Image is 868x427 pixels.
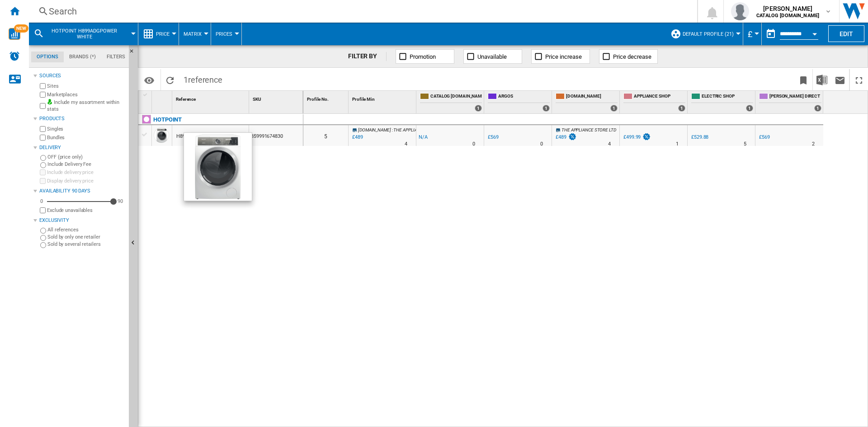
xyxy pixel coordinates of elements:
div: Exclusivity [39,217,125,224]
div: £489 [554,133,577,142]
md-tab-item: Brands (*) [64,52,101,62]
span: Prices [216,31,232,37]
div: £529.88 [691,134,708,140]
span: Profile No. [307,97,329,102]
div: [PERSON_NAME] DIRECT 1 offers sold by HUGHES DIRECT [757,91,823,113]
button: Maximize [850,69,868,90]
div: APPLIANCE SHOP 1 offers sold by APPLIANCE SHOP [622,91,687,113]
label: Sold by only one retailer [47,234,125,240]
label: Singles [47,126,125,132]
div: Profile No. Sort None [305,91,348,105]
div: 859991674830 [249,125,303,146]
div: £569 [759,134,770,140]
div: Delivery Time : 5 days [744,140,746,149]
img: promotionV3.png [642,133,651,141]
div: 1 offers sold by APPLIANCE SHOP [678,105,685,112]
button: Promotion [396,49,454,64]
div: Sort None [305,91,348,105]
input: Sold by only one retailer [40,235,46,241]
span: Price [156,31,170,37]
input: Marketplaces [40,92,46,98]
span: £ [748,29,752,39]
button: md-calendar [762,25,780,43]
button: Matrix [184,23,206,45]
div: £489 [556,134,566,140]
div: Delivery Time : 0 day [540,140,543,149]
span: reference [188,75,222,84]
div: Sort None [350,91,416,105]
span: NEW [14,24,28,33]
button: Reload [161,69,179,90]
div: Products [39,115,125,122]
div: Search [49,5,674,18]
div: £529.88 [690,133,708,142]
button: Prices [216,23,237,45]
md-slider: Availability [47,197,113,206]
div: H899ADGPOWER WHITE [176,126,231,147]
button: Price increase [531,49,590,64]
img: profile.jpg [731,2,749,20]
div: £569 [488,134,499,140]
div: Delivery Time : 4 days [608,140,611,149]
button: Open calendar [807,24,823,41]
div: Availability 90 Days [39,188,125,195]
div: 1 offers sold by HUGHES DIRECT [814,105,821,112]
span: 1 [179,69,227,88]
div: 0 [38,198,45,205]
div: Price [143,23,174,45]
input: Include Delivery Fee [40,162,46,168]
div: 1 offers sold by CATALOG BEKO.UK [475,105,482,112]
div: Sort None [154,91,172,105]
span: Promotion [410,53,436,60]
button: £ [748,23,757,45]
span: ELECTRIC SHOP [702,93,753,101]
div: Last updated : Tuesday, 23 September 2025 03:48 [351,133,363,142]
div: 90 [115,198,125,205]
img: h899adgpoweruk.png [184,133,252,201]
label: Marketplaces [47,91,125,98]
div: ELECTRIC SHOP 1 offers sold by ELECTRIC SHOP [689,91,755,113]
span: [DOMAIN_NAME] [358,127,391,132]
div: £499.99 [622,133,651,142]
span: Profile Min [352,97,375,102]
button: HOTPOINT H899ADGPOWER WHITE [48,23,130,45]
div: Reference Sort None [174,91,249,105]
span: [DOMAIN_NAME] [566,93,618,101]
button: Edit [828,25,864,42]
div: Default profile (21) [670,23,738,45]
md-tab-item: Options [31,52,64,62]
md-menu: Currency [743,23,762,45]
span: THE APPLIANCE STORE LTD [561,127,616,132]
div: ARGOS 1 offers sold by ARGOS [486,91,552,113]
label: Include delivery price [47,169,125,176]
b: CATALOG [DOMAIN_NAME] [756,13,819,19]
div: £569 [758,133,770,142]
div: [DOMAIN_NAME] 1 offers sold by AMAZON.CO.UK [554,91,619,113]
span: Price decrease [613,53,651,60]
button: Price [156,23,174,45]
div: Profile Min Sort None [350,91,416,105]
div: CATALOG [DOMAIN_NAME] 1 offers sold by CATALOG BEKO.UK [418,91,484,113]
div: £499.99 [623,134,641,140]
span: [PERSON_NAME] DIRECT [769,93,821,101]
button: Options [140,72,158,88]
div: N/A [419,133,428,142]
div: Delivery Time : 2 days [812,140,815,149]
div: 1 offers sold by ARGOS [542,105,550,112]
div: 1 offers sold by ELECTRIC SHOP [746,105,753,112]
div: £569 [486,133,499,142]
span: Reference [176,97,196,102]
md-tab-item: Filters [101,52,131,62]
input: Include delivery price [40,169,46,175]
span: Unavailable [477,53,507,60]
input: OFF (price only) [40,155,46,161]
button: Default profile (21) [683,23,738,45]
img: promotionV3.png [568,133,577,141]
div: Delivery Time : 1 day [676,140,679,149]
label: OFF (price only) [47,154,125,160]
span: Default profile (21) [683,31,734,37]
label: Exclude unavailables [47,207,125,214]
